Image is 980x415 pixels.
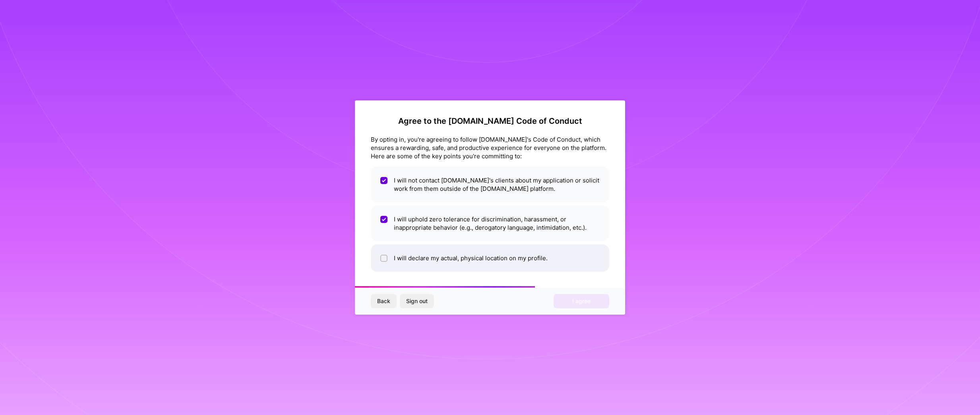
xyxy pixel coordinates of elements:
[371,294,397,308] button: Back
[400,294,434,308] button: Sign out
[371,135,609,160] div: By opting in, you're agreeing to follow [DOMAIN_NAME]'s Code of Conduct, which ensures a rewardin...
[377,297,390,305] span: Back
[406,297,428,305] span: Sign out
[371,116,609,126] h2: Agree to the [DOMAIN_NAME] Code of Conduct
[371,206,609,241] li: I will uphold zero tolerance for discrimination, harassment, or inappropriate behavior (e.g., der...
[371,244,609,272] li: I will declare my actual, physical location on my profile.
[371,167,609,202] li: I will not contact [DOMAIN_NAME]'s clients about my application or solicit work from them outside...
